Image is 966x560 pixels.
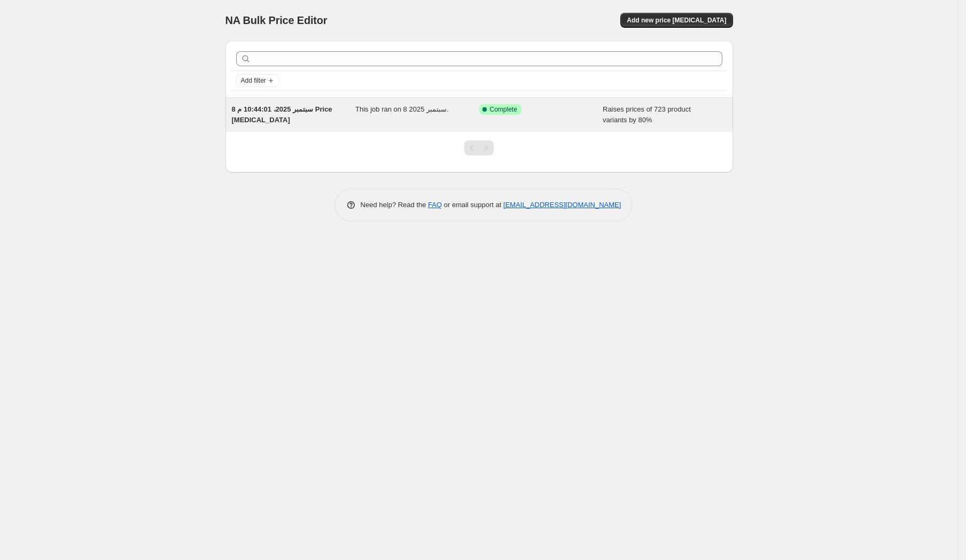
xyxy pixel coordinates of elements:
[503,201,621,209] a: [EMAIL_ADDRESS][DOMAIN_NAME]
[225,14,328,26] span: NA Bulk Price Editor
[603,105,691,124] span: Raises prices of 723 product variants by 80%
[241,76,266,85] span: Add filter
[361,201,429,209] span: Need help? Read the
[236,74,279,87] button: Add filter
[442,201,503,209] span: or email support at
[355,105,449,113] span: This job ran on 8 سبتمبر 2025.
[627,16,726,25] span: Add new price [MEDICAL_DATA]
[232,105,332,124] span: 8 سبتمبر 2025، 10:44:01 م Price [MEDICAL_DATA]
[620,13,733,28] button: Add new price [MEDICAL_DATA]
[464,140,494,155] nav: Pagination
[490,105,517,114] span: Complete
[428,201,442,209] a: FAQ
